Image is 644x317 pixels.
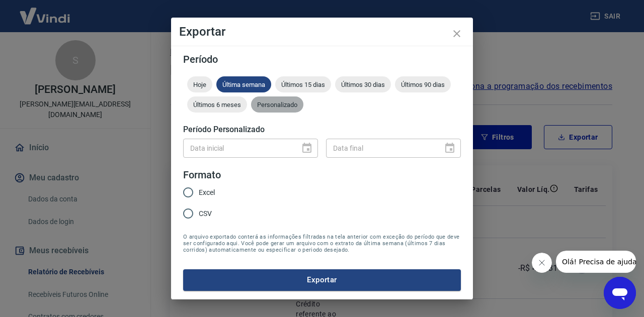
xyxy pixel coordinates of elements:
[216,76,271,92] div: Última semana
[183,139,293,157] input: DD/MM/YYYY
[275,76,331,92] div: Últimos 15 dias
[199,208,212,219] span: CSV
[187,96,247,113] div: Últimos 6 meses
[183,234,461,253] span: O arquivo exportado conterá as informações filtradas na tela anterior com exceção do período que ...
[6,7,85,15] span: Olá! Precisa de ajuda?
[183,125,461,135] h5: Período Personalizado
[187,76,212,92] div: Hoje
[395,81,451,88] span: Últimos 90 dias
[556,251,636,273] iframe: Mensagem da empresa
[326,139,436,157] input: DD/MM/YYYY
[604,277,636,309] iframe: Botão para abrir a janela de mensagens
[187,101,247,109] span: Últimos 6 meses
[335,76,391,92] div: Últimos 30 dias
[183,168,221,182] legend: Formato
[532,253,552,273] iframe: Fechar mensagem
[183,54,461,64] h5: Período
[251,96,303,113] div: Personalizado
[251,101,303,109] span: Personalizado
[187,81,212,88] span: Hoje
[445,22,469,46] button: close
[183,269,461,290] button: Exportar
[199,187,215,198] span: Excel
[179,26,465,38] h4: Exportar
[275,81,331,88] span: Últimos 15 dias
[216,81,271,88] span: Última semana
[335,81,391,88] span: Últimos 30 dias
[395,76,451,92] div: Últimos 90 dias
